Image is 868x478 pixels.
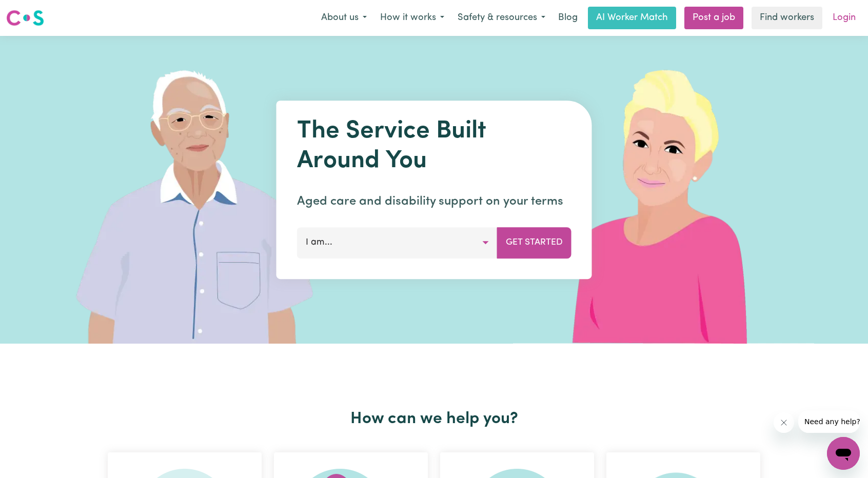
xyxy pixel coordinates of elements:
a: Find workers [752,7,822,29]
a: Login [826,7,862,29]
a: AI Worker Match [588,7,676,29]
a: Careseekers logo [6,6,44,30]
h1: The Service Built Around You [297,117,571,176]
span: Need any help? [6,7,62,15]
iframe: Message from company [798,410,860,433]
button: Safety & resources [451,7,552,29]
button: Get Started [497,227,571,258]
h2: How can we help you? [102,409,766,429]
button: How it works [373,7,451,29]
img: Careseekers logo [6,9,44,27]
a: Post a job [684,7,743,29]
p: Aged care and disability support on your terms [297,192,571,211]
iframe: Close message [774,412,794,433]
button: About us [314,7,373,29]
iframe: Button to launch messaging window [827,437,860,470]
a: Blog [552,7,584,29]
button: I am... [297,227,498,258]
